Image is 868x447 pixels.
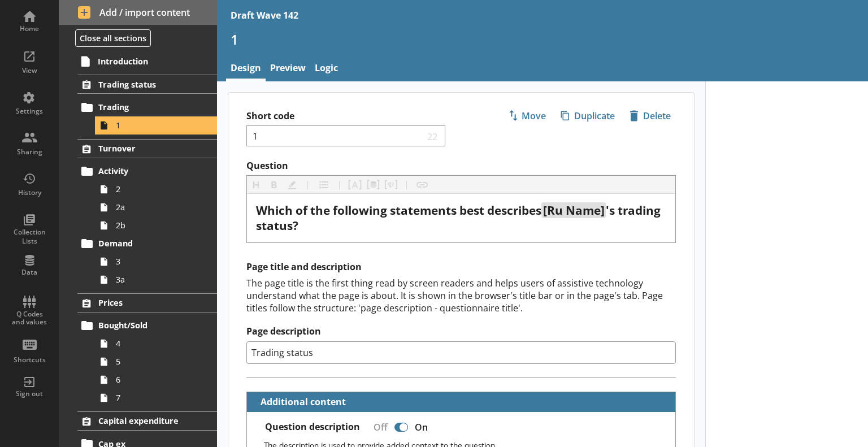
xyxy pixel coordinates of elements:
a: 4 [95,335,217,353]
a: 1 [95,116,217,134]
span: 6 [116,374,201,385]
label: Short code [246,110,461,122]
a: 5 [95,353,217,371]
div: Draft Wave 142 [231,9,298,21]
label: Question [246,160,676,172]
div: Data [10,268,49,277]
div: The page title is the first thing read by screen readers and helps users of assistive technology ... [246,277,676,314]
div: On [410,417,437,437]
label: Page description [246,326,676,337]
span: Prices [98,297,197,308]
a: 2b [95,216,217,235]
span: 2 [116,184,201,194]
span: Which of the following statements best describes [256,202,541,218]
span: Trading status [98,79,197,90]
a: 6 [95,371,217,389]
a: 3 [95,253,217,271]
li: Bought/Sold4567 [83,316,217,407]
li: Demand33a [83,235,217,289]
div: Sign out [10,389,49,398]
a: 2a [95,198,217,216]
button: Additional content [251,392,348,412]
button: Duplicate [555,106,620,125]
a: Turnover [77,139,217,158]
span: [Ru Name] [543,202,605,218]
div: Collection Lists [10,228,49,245]
li: Trading1 [83,98,217,134]
a: Trading [77,98,217,116]
span: Trading [98,102,197,112]
label: Question description [265,421,360,433]
span: 2a [116,202,201,212]
a: Logic [310,57,342,81]
div: Sharing [10,147,49,157]
span: Activity [98,166,197,176]
a: Activity [77,162,217,180]
div: Off [364,417,392,437]
span: Capital expenditure [98,415,197,426]
a: Prices [77,293,217,313]
a: 3a [95,271,217,289]
span: Demand [98,238,197,249]
span: Add / import content [78,6,198,19]
div: View [10,66,49,75]
span: 7 [116,392,201,403]
div: Question [256,203,666,233]
li: TurnoverActivity22a2bDemand33a [59,139,217,289]
a: Preview [266,57,310,81]
span: 3a [116,274,201,285]
button: Move [503,106,551,125]
span: Duplicate [556,107,619,125]
div: Shortcuts [10,355,49,364]
span: Move [504,107,550,125]
span: 2b [116,220,201,231]
span: Delete [625,107,675,125]
a: Design [226,57,266,81]
li: Trading statusTrading1 [59,75,217,134]
span: 5 [116,356,201,367]
a: Introduction [77,52,217,70]
a: Capital expenditure [77,411,217,431]
div: Home [10,24,49,33]
li: Activity22a2b [83,162,217,235]
span: 1 [116,120,201,131]
h2: Page title and description [246,261,676,273]
li: PricesBought/Sold4567 [59,293,217,407]
span: Bought/Sold [98,320,197,331]
h1: 1 [231,31,854,48]
div: History [10,188,49,197]
a: Trading status [77,75,217,94]
span: Turnover [98,143,197,154]
a: Demand [77,235,217,253]
button: Delete [624,106,676,125]
button: Close all sections [75,29,151,47]
div: Q Codes and values [10,310,49,327]
span: Introduction [98,56,197,67]
a: 7 [95,389,217,407]
span: 22 [425,131,441,141]
div: Settings [10,107,49,116]
span: 's trading status? [256,202,663,233]
a: Bought/Sold [77,316,217,335]
span: 3 [116,256,201,267]
span: 4 [116,338,201,349]
a: 2 [95,180,217,198]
